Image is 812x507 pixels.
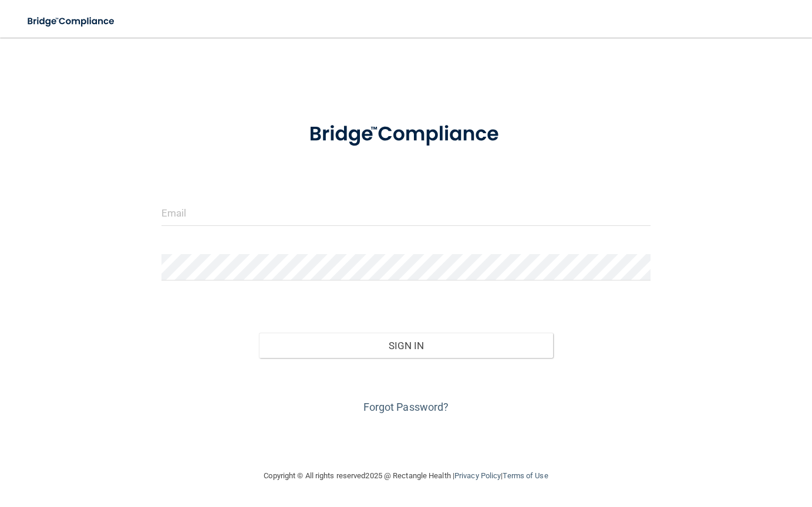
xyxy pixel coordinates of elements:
[363,401,449,413] a: Forgot Password?
[161,200,651,226] input: Email
[288,108,524,161] img: bridge_compliance_login_screen.278c3ca4.svg
[18,9,126,33] img: bridge_compliance_login_screen.278c3ca4.svg
[259,333,552,359] button: Sign In
[503,471,548,480] a: Terms of Use
[192,457,621,495] div: Copyright © All rights reserved 2025 @ Rectangle Health | |
[454,471,501,480] a: Privacy Policy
